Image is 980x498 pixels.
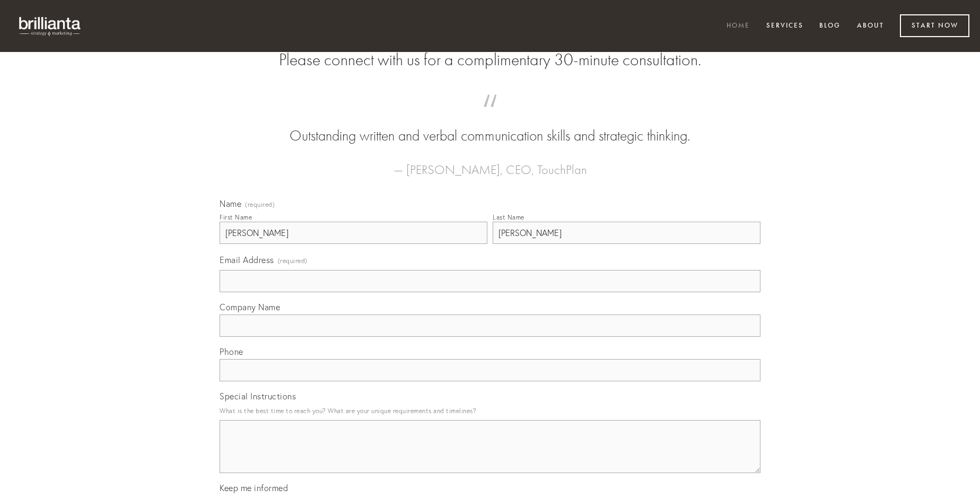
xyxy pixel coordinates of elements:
[850,18,891,35] a: About
[220,213,252,221] div: First Name
[720,18,757,35] a: Home
[759,18,810,35] a: Services
[237,146,743,180] figcaption: — [PERSON_NAME], CEO, TouchPlan
[900,14,969,37] a: Start Now
[245,202,275,208] span: (required)
[220,404,760,418] p: What is the best time to reach you? What are your unique requirements and timelines?
[812,18,847,35] a: Blog
[220,50,760,70] h2: Please connect with us for a complimentary 30-minute consultation.
[237,105,743,126] span: “
[220,198,241,209] span: Name
[11,11,90,41] img: brillianta - research, strategy, marketing
[220,255,274,265] span: Email Address
[237,105,743,146] blockquote: Outstanding written and verbal communication skills and strategic thinking.
[220,483,288,493] span: Keep me informed
[220,391,296,401] span: Special Instructions
[278,254,308,268] span: (required)
[493,213,524,221] div: Last Name
[220,346,243,357] span: Phone
[220,302,280,312] span: Company Name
